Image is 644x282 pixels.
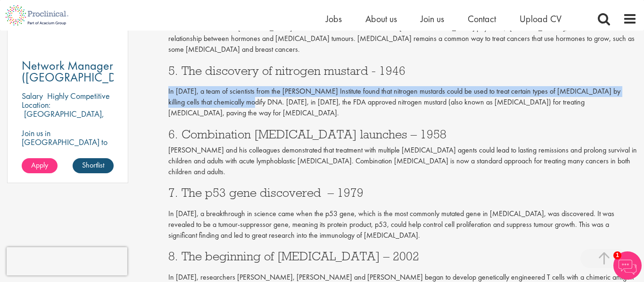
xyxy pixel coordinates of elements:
p: In [DATE], a breakthrough in science came when the p53 gene, which is the most commonly mutated g... [168,209,637,241]
span: Apply [31,160,48,170]
span: Salary [22,90,43,101]
span: Network Manager ([GEOGRAPHIC_DATA]) [22,57,143,85]
a: About us [365,13,397,25]
iframe: reCAPTCHA [7,247,127,275]
h3: 7. The p53 gene discovered – 1979 [168,186,637,199]
p: In [DATE], a team of scientists from the [PERSON_NAME] Institute found that nitrogen mustards cou... [168,86,637,119]
p: The use of hormones in [MEDICAL_DATA] treatment was first introduced when [DEMOGRAPHIC_DATA] phys... [168,23,637,55]
h3: 6. Combination [MEDICAL_DATA] launches – 1958 [168,128,637,140]
span: 1 [613,251,621,259]
a: Upload CV [520,13,561,25]
span: Location: [22,99,50,110]
a: Apply [22,158,58,173]
a: Jobs [326,13,342,25]
h3: 8. The beginning of [MEDICAL_DATA] – 2002 [168,250,637,262]
img: Chatbot [613,251,642,280]
a: Contact [468,13,496,25]
p: [PERSON_NAME] and his colleagues demonstrated that treatment with multiple [MEDICAL_DATA] agents ... [168,145,637,177]
p: [GEOGRAPHIC_DATA], [GEOGRAPHIC_DATA] [22,108,104,128]
p: Join us in [GEOGRAPHIC_DATA] to connect healthcare professionals with breakthrough therapies and ... [22,129,114,191]
a: Network Manager ([GEOGRAPHIC_DATA]) [22,60,114,83]
a: Shortlist [73,158,114,173]
a: Join us [421,13,444,25]
p: Highly Competitive [47,90,110,101]
h3: 5. The discovery of nitrogen mustard - 1946 [168,64,637,77]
